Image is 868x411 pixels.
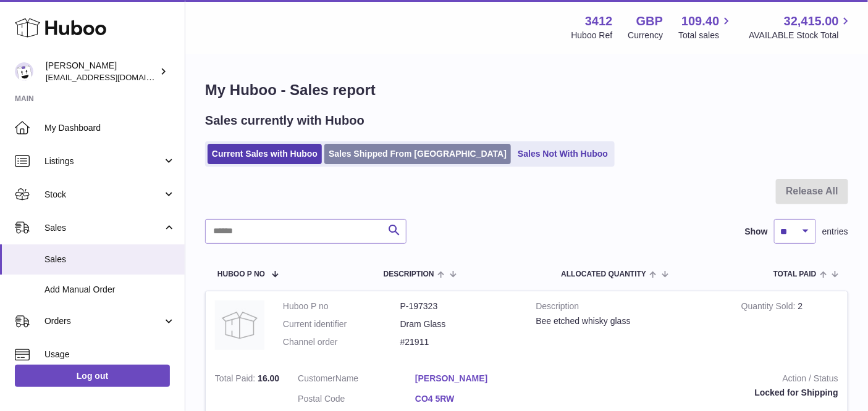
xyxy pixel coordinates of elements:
[44,349,175,360] span: Usage
[678,13,733,41] a: 109.40 Total sales
[400,318,518,330] dd: Dram Glass
[44,122,175,134] span: My Dashboard
[400,301,518,312] dd: P-197323
[298,373,415,388] dt: Name
[15,365,170,387] a: Log out
[513,144,612,164] a: Sales Not With Huboo
[732,291,848,363] td: 2
[215,301,264,350] img: no-photo.jpg
[217,270,265,278] span: Huboo P no
[636,13,663,30] strong: GBP
[298,373,335,383] span: Customer
[44,189,162,201] span: Stock
[745,226,768,238] label: Show
[384,270,434,278] span: Description
[415,373,533,384] a: [PERSON_NAME]
[324,144,511,164] a: Sales Shipped From [GEOGRAPHIC_DATA]
[208,144,322,164] a: Current Sales with Huboo
[46,72,182,82] span: [EMAIL_ADDRESS][DOMAIN_NAME]
[784,13,839,30] span: 32,415.00
[681,13,719,30] span: 109.40
[822,226,848,238] span: entries
[749,30,853,41] span: AVAILABLE Stock Total
[585,13,613,30] strong: 3412
[44,222,162,234] span: Sales
[15,62,33,81] img: info@beeble.buzz
[628,30,664,41] div: Currency
[571,30,613,41] div: Huboo Ref
[258,373,279,383] span: 16.00
[298,393,415,408] dt: Postal Code
[415,393,533,405] a: CO4 5RW
[741,301,798,314] strong: Quantity Sold
[749,13,853,41] a: 32,415.00 AVAILABLE Stock Total
[551,373,838,388] strong: Action / Status
[44,254,175,265] span: Sales
[205,80,848,100] h1: My Huboo - Sales report
[536,315,723,327] div: Bee etched whisky glass
[678,30,733,41] span: Total sales
[283,336,400,348] dt: Channel order
[44,156,162,167] span: Listings
[551,387,838,399] div: Locked for Shipping
[773,270,817,278] span: Total paid
[44,315,162,327] span: Orders
[44,284,175,296] span: Add Manual Order
[46,60,157,83] div: [PERSON_NAME]
[561,270,646,278] span: ALLOCATED Quantity
[400,336,518,348] dd: #21911
[215,373,258,386] strong: Total Paid
[283,301,400,312] dt: Huboo P no
[205,112,364,129] h2: Sales currently with Huboo
[283,318,400,330] dt: Current identifier
[536,301,723,315] strong: Description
